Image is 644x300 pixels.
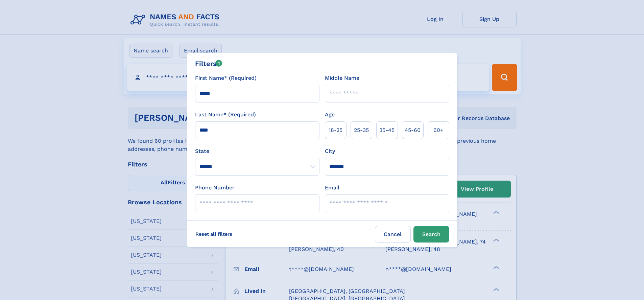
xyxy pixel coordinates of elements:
label: Age [325,111,335,119]
span: 35‑45 [379,126,395,134]
span: 45‑60 [405,126,421,134]
label: State [195,147,319,155]
label: Cancel [375,226,411,243]
label: Last Name* (Required) [195,111,256,119]
label: Email [325,184,339,192]
label: City [325,147,335,155]
span: 60+ [433,126,444,134]
span: 18‑25 [329,126,342,134]
label: Middle Name [325,74,359,82]
span: 25‑35 [354,126,369,134]
div: Filters [195,59,222,69]
label: First Name* (Required) [195,74,257,82]
label: Reset all filters [191,226,237,242]
label: Phone Number [195,184,235,192]
button: Search [413,226,449,243]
